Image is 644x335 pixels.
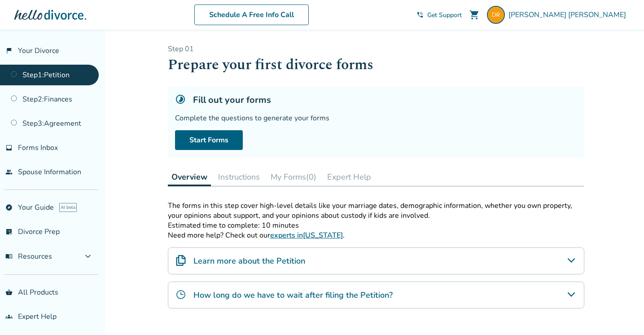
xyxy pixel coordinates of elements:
[324,168,375,186] button: Expert Help
[168,201,584,220] p: The forms in this step cover high-level details like your marriage dates, demographic information...
[5,228,13,235] span: list_alt_check
[416,11,462,19] a: phone_in_talkGet Support
[168,168,211,186] button: Overview
[168,220,584,230] p: Estimated time to complete: 10 minutes
[508,10,630,20] span: [PERSON_NAME] [PERSON_NAME]
[175,113,577,123] div: Complete the questions to generate your forms
[194,4,309,25] a: Schedule A Free Info Call
[168,282,584,309] div: How long do we have to wait after filing the Petition?
[193,94,271,106] h5: Fill out your forms
[175,130,243,150] a: Start Forms
[18,143,58,153] span: Forms Inbox
[168,44,584,54] p: Step 0 1
[416,11,424,18] span: phone_in_talk
[270,230,343,240] a: experts in[US_STATE]
[5,289,13,296] span: shopping_basket
[175,289,186,300] img: How long do we have to wait after filing the Petition?
[193,255,305,267] h4: Learn more about the Petition
[59,203,77,212] span: AI beta
[5,168,13,176] span: people
[469,9,480,20] span: shopping_cart
[168,230,584,240] p: Need more help? Check out our .
[5,204,13,211] span: explore
[168,247,584,274] div: Learn more about the Petition
[83,251,93,262] span: expand_more
[487,6,505,24] img: dorothy.radke@gmail.com
[193,289,393,301] h4: How long do we have to wait after filing the Petition?
[5,144,13,151] span: inbox
[599,292,644,335] iframe: Chat Widget
[215,168,263,186] button: Instructions
[175,255,186,266] img: Learn more about the Petition
[5,313,13,320] span: groups
[267,168,320,186] button: My Forms(0)
[168,54,584,76] h1: Prepare your first divorce forms
[427,11,462,19] span: Get Support
[5,47,13,54] span: flag_2
[5,251,52,261] span: Resources
[5,253,13,260] span: menu_book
